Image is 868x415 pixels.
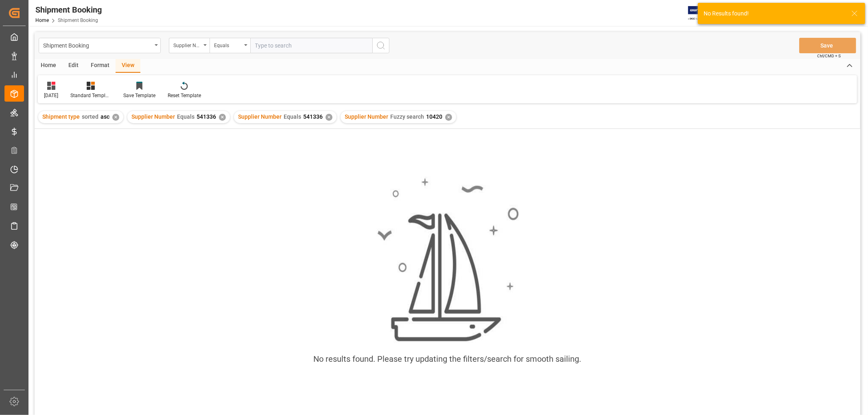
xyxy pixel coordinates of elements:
[688,6,716,20] img: Exertis%20JAM%20-%20Email%20Logo.jpg_1722504956.jpg
[445,114,452,121] div: ✕
[426,113,442,120] span: 10420
[35,17,49,23] a: Home
[197,113,216,120] span: 541336
[39,38,161,53] button: open menu
[284,113,301,120] span: Equals
[35,4,102,16] div: Shipment Booking
[219,114,226,121] div: ✕
[303,113,323,120] span: 541336
[44,92,58,99] div: [DATE]
[376,177,519,343] img: smooth_sailing.jpeg
[43,40,152,50] div: Shipment Booking
[123,92,155,99] div: Save Template
[250,38,372,53] input: Type to search
[42,113,80,120] span: Shipment type
[345,113,388,120] span: Supplier Number
[799,38,856,53] button: Save
[70,92,111,99] div: Standard Templates
[101,113,109,120] span: asc
[116,59,140,73] div: View
[62,59,85,73] div: Edit
[214,40,242,49] div: Equals
[210,38,250,53] button: open menu
[169,38,210,53] button: open menu
[177,113,195,120] span: Equals
[817,53,841,59] span: Ctrl/CMD + S
[85,59,116,73] div: Format
[372,38,389,53] button: search button
[173,40,201,49] div: Supplier Number
[131,113,175,120] span: Supplier Number
[238,113,282,120] span: Supplier Number
[390,113,424,120] span: Fuzzy search
[704,9,844,18] div: No Results found!
[82,113,98,120] span: sorted
[314,353,582,365] div: No results found. Please try updating the filters/search for smooth sailing.
[168,92,201,99] div: Reset Template
[326,114,332,121] div: ✕
[35,59,62,73] div: Home
[112,114,119,121] div: ✕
